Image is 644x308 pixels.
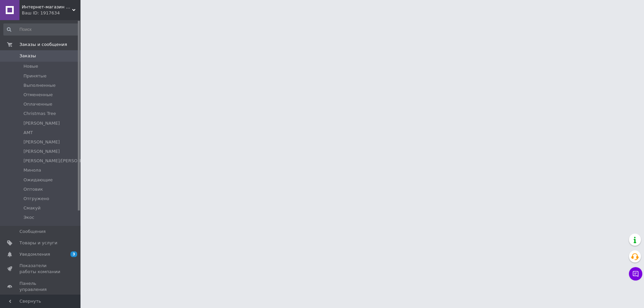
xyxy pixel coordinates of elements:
span: Принятые [23,73,47,79]
span: Новые [23,63,38,69]
div: Ваш ID: 1917634 [22,10,80,16]
span: Оптовик [23,186,43,192]
span: Отгружено [23,196,49,202]
span: Ожидающие [23,177,53,183]
span: Заказы и сообщения [19,42,67,48]
span: Отмененные [23,92,53,98]
span: [PERSON_NAME] [23,148,60,155]
button: Чат с покупателем [629,267,642,281]
span: Заказы [19,53,36,59]
span: АМТ [23,130,33,136]
span: Сообщения [19,229,46,235]
span: Christmas Tree [23,111,56,117]
span: Показатели работы компании [19,263,62,275]
span: Смакуй [23,205,41,211]
span: Минола [23,167,41,173]
span: Экос [23,214,34,221]
span: [PERSON_NAME] [23,120,60,126]
span: Товары и услуги [19,240,57,246]
span: Уведомления [19,251,50,257]
span: [PERSON_NAME]/[PERSON_NAME] [23,158,97,164]
span: Интернет-магазин электро-бытовых товаров "Восторг" [22,4,72,10]
span: Выполненные [23,82,56,88]
span: [PERSON_NAME] [23,139,60,145]
input: Поиск [3,23,79,36]
span: Панель управления [19,281,62,293]
span: Оплаченные [23,101,52,107]
span: 3 [70,251,77,257]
